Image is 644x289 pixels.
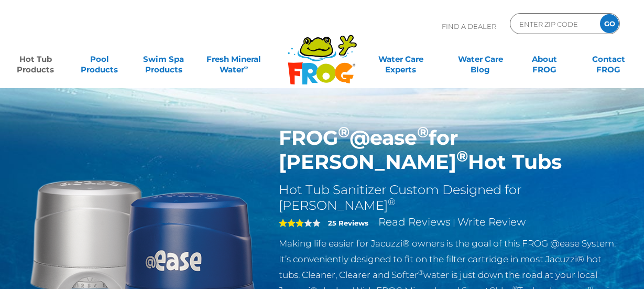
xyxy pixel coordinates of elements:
[418,269,423,276] sup: ®
[442,13,496,39] p: Find A Dealer
[139,49,189,70] a: Swim SpaProducts
[279,182,621,213] h2: Hot Tub Sanitizer Custom Designed for [PERSON_NAME]
[600,14,619,33] input: GO
[417,123,429,141] sup: ®
[10,49,60,70] a: Hot TubProducts
[361,49,442,70] a: Water CareExperts
[74,49,124,70] a: PoolProducts
[282,21,363,85] img: Frog Products Logo
[453,218,455,228] span: |
[378,216,451,228] a: Read Reviews
[244,63,248,71] sup: ∞
[584,49,634,70] a: ContactFROG
[279,219,304,227] span: 3
[455,49,505,70] a: Water CareBlog
[388,196,396,208] sup: ®
[203,49,265,70] a: Fresh MineralWater∞
[279,126,621,174] h1: FROG @ease for [PERSON_NAME] Hot Tubs
[328,219,368,227] strong: 25 Reviews
[338,123,350,141] sup: ®
[457,216,526,228] a: Write Review
[520,49,570,70] a: AboutFROG
[456,147,468,165] sup: ®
